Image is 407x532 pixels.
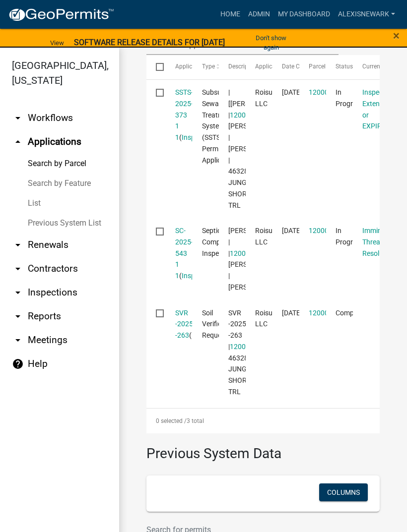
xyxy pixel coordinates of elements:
[334,5,399,24] a: alexisnewark
[393,30,400,42] button: Close
[12,310,24,322] i: arrow_drop_down
[230,249,285,257] a: 12000990463000
[282,309,302,317] span: 08/12/2025
[362,63,404,70] span: Current Activity
[12,358,24,370] i: help
[175,307,183,341] div: ( )
[175,225,183,282] div: ( )
[245,30,298,56] button: Don't show again
[393,29,400,43] span: ×
[175,88,193,141] a: SSTS-2025-373 1 1
[255,227,278,246] span: Roisum LLC
[12,112,24,124] i: arrow_drop_down
[146,409,380,433] div: 3 total
[228,88,287,209] span: | [Brittany Tollefson] | 12000990463000 | KEVIN D SWENSON | HEIDI A SWENSON | 46328 JUNGLE SHORE TRL
[12,136,24,148] i: arrow_drop_up
[246,55,272,79] datatable-header-cell: Applicant
[228,309,287,396] span: SVR -2025 -263 | 12000990463000 | 46328 JUNGLE SHORE TRL
[228,63,259,70] span: Description
[309,63,333,70] span: Parcel ID
[202,88,237,164] span: Subsurface Sewage Treatment System (SSTS) Permit Application
[182,272,217,280] a: Inspections
[362,88,396,130] a: Inspection, Extension or EXPIRED
[182,133,217,141] a: Inspections
[219,55,246,79] datatable-header-cell: Description
[74,38,225,47] strong: SOFTWARE RELEASE DETAILS FOR [DATE]
[336,63,353,70] span: Status
[255,63,281,70] span: Applicant
[309,88,364,96] a: 12000990463000
[336,227,363,246] span: In Progress
[175,227,193,280] a: SC-2025-543 1 1
[272,55,299,79] datatable-header-cell: Date Created
[282,63,317,70] span: Date Created
[202,309,237,340] span: Soil Verification Request
[175,87,183,143] div: ( )
[165,55,192,79] datatable-header-cell: Application Number
[146,433,380,464] h3: Previous System Data
[192,55,219,79] datatable-header-cell: Type
[156,417,187,424] span: 0 selected /
[326,55,353,79] datatable-header-cell: Status
[309,227,364,235] a: 12000990463000
[146,55,165,79] datatable-header-cell: Select
[12,263,24,275] i: arrow_drop_down
[230,111,285,119] a: 12000990463000
[299,55,326,79] datatable-header-cell: Parcel ID
[192,331,227,339] a: Inspections
[274,5,334,24] a: My Dashboard
[202,63,215,70] span: Type
[202,227,238,257] span: Septic Compliance Inspection
[46,35,68,51] a: View
[282,227,302,235] span: 08/18/2025
[12,239,24,251] i: arrow_drop_down
[336,309,369,317] span: Completed
[175,63,229,70] span: Application Number
[309,309,364,317] a: 12000990463000
[244,5,274,24] a: Admin
[12,334,24,346] i: arrow_drop_down
[336,88,363,108] span: In Progress
[228,227,287,291] span: Sheila Dahl | | 12000990463000 | KEVIN D SWENSON | HEIDI A SWENSON
[12,287,24,298] i: arrow_drop_down
[230,343,285,351] a: 12000990463000
[362,227,395,257] a: Imminent Threat Resolution
[319,483,368,501] button: Columns
[216,5,244,24] a: Home
[255,309,278,328] span: Roisum LLC
[255,88,278,108] span: Roisum LLC
[175,309,193,340] a: SVR -2025 -263
[282,88,302,96] span: 08/28/2025
[353,55,380,79] datatable-header-cell: Current Activity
